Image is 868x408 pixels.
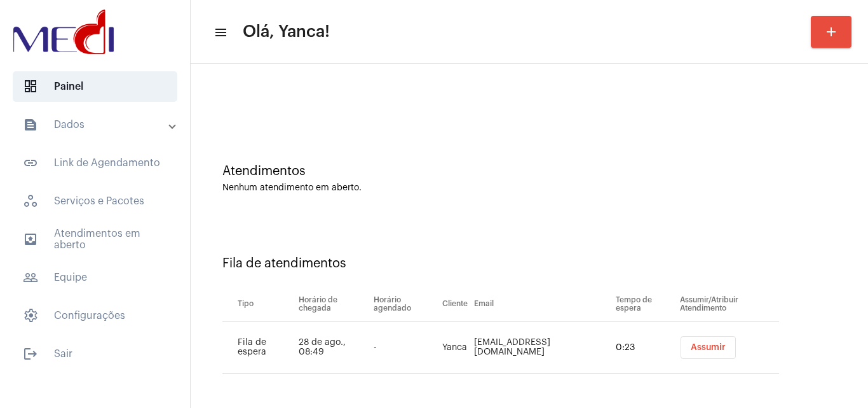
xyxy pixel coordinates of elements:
button: Assumir [681,336,736,359]
td: - [370,322,439,374]
th: Horário agendado [370,286,439,322]
td: Yanca [439,322,471,374]
span: Sair [13,339,177,369]
mat-icon: sidenav icon [23,270,38,285]
div: Atendimentos [222,164,836,178]
mat-icon: sidenav icon [214,25,226,40]
mat-icon: sidenav icon [23,232,38,247]
img: d3a1b5fa-500b-b90f-5a1c-719c20e9830b.png [10,6,117,57]
th: Cliente [439,286,471,322]
mat-icon: add [824,24,839,39]
span: Olá, Yanca! [243,22,330,42]
span: Painel [13,71,177,102]
th: Assumir/Atribuir Atendimento [677,286,779,322]
th: Email [471,286,613,322]
mat-chip-list: selection [680,336,779,359]
span: Configurações [13,300,177,331]
span: Equipe [13,262,177,293]
span: sidenav icon [23,193,38,209]
mat-panel-title: Dados [23,117,170,132]
mat-icon: sidenav icon [23,155,38,171]
span: Link de Agendamento [13,148,177,178]
span: Atendimentos em aberto [13,224,177,255]
td: Fila de espera [222,322,295,374]
span: sidenav icon [23,79,38,94]
span: sidenav icon [23,308,38,323]
td: 0:23 [613,322,677,374]
th: Tipo [222,286,295,322]
td: [EMAIL_ADDRESS][DOMAIN_NAME] [471,322,613,374]
mat-expansion-panel-header: sidenav iconDados [8,109,190,140]
div: Nenhum atendimento em aberto. [222,183,836,193]
td: 28 de ago., 08:49 [295,322,370,374]
div: Fila de atendimentos [222,257,836,271]
span: Serviços e Pacotes [13,186,177,216]
span: Assumir [691,343,726,352]
th: Horário de chegada [295,286,370,322]
mat-icon: sidenav icon [23,346,38,362]
th: Tempo de espera [613,286,677,322]
mat-icon: sidenav icon [23,117,38,132]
